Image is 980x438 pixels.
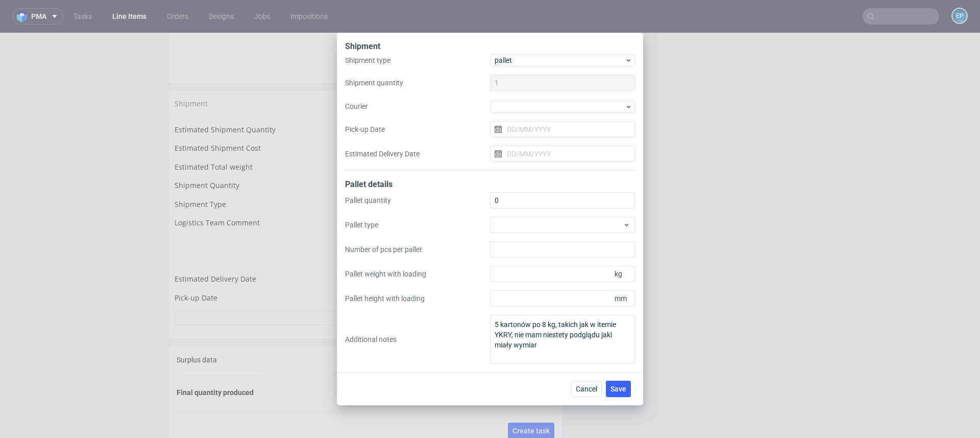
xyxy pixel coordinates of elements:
[175,147,361,166] td: Shipment Quantity
[361,147,556,166] td: 1
[490,315,635,364] textarea: 5 kartonów po 8 kg, takich jak w itemie YKRY, nie mam niestety podglądu jaki miały wymiar
[345,149,490,159] label: Estimated Delivery Date
[612,267,633,281] span: kg
[488,64,556,78] button: Manage shipments
[345,101,490,111] label: Courier
[571,381,602,397] button: Cancel
[345,78,490,88] label: Shipment quantity
[345,244,490,255] label: Number of pcs per pallet
[612,291,633,306] span: mm
[177,323,217,331] span: Surplus data
[345,334,490,344] label: Additional notes
[576,385,597,393] span: Cancel
[361,259,556,278] td: -
[440,12,495,26] button: Send to VMA
[495,12,550,26] button: Send to QMS
[175,240,361,259] td: Estimated Delivery Date
[345,195,490,205] label: Pallet quantity
[175,109,361,128] td: Estimated Shipment Cost
[168,58,562,84] div: Shipment
[175,91,361,110] td: Estimated Shipment Quantity
[177,356,254,364] span: Final quantity produced
[361,91,556,110] td: Unknown
[175,278,556,292] button: Showdetails
[345,124,490,134] label: Pick-up Date
[361,240,556,259] td: -
[345,179,635,192] div: Pallet details
[361,128,556,147] td: Unknown
[512,395,550,402] span: Create task
[518,356,543,366] span: units
[508,390,554,406] button: Create task
[345,269,490,279] label: Pallet weight with loading
[490,121,635,137] input: DD/MM/YYYY
[501,211,556,225] button: Update
[345,293,490,304] label: Pallet height with loading
[490,146,635,162] input: DD/MM/YYYY
[495,55,625,65] span: pallet
[175,259,361,278] td: Pick-up Date
[345,41,635,54] div: Shipment
[379,8,440,30] a: Download PDF
[345,220,490,230] label: Pallet type
[361,166,556,185] td: pallet
[175,184,361,207] td: Logistics Team Comment
[606,381,631,397] button: Save
[610,385,626,393] span: Save
[175,128,361,147] td: Estimated Total weight
[175,166,361,185] td: Shipment Type
[361,109,556,128] td: Unknown
[345,55,490,65] label: Shipment type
